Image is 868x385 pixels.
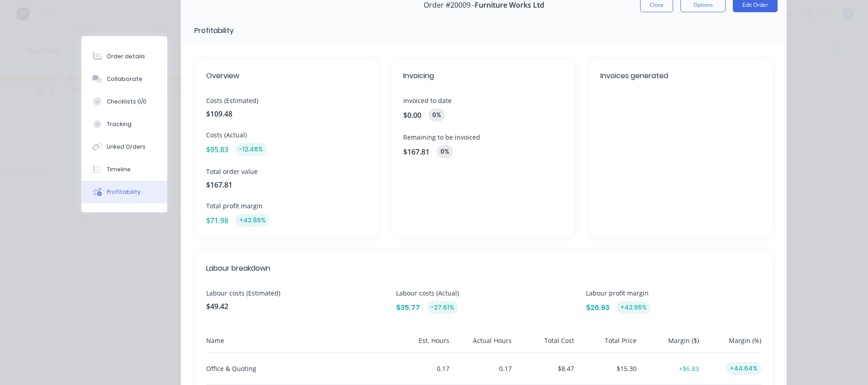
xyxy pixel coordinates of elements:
[206,201,367,211] span: Total profit margin
[206,70,367,81] span: Overview
[403,70,564,81] span: Invoicing
[403,110,421,121] span: $0.00
[107,143,146,151] div: Linked Orders
[107,75,142,83] div: Collaborate
[206,288,382,298] span: Labour costs (Estimated)
[396,302,420,313] span: $35.77
[703,336,761,352] div: Margin (%)
[81,68,167,90] button: Collaborate
[206,353,387,384] div: Office & Quoting
[640,336,699,352] div: Margin ($)
[81,113,167,136] button: Tracking
[81,45,167,68] button: Order details
[206,215,228,226] span: $71.98
[679,364,699,373] span: +$6.83
[391,353,449,384] div: 0.17
[206,336,387,352] div: Name
[206,96,367,105] span: Costs (Estimated)
[617,301,651,314] div: +42.95%
[81,181,167,203] button: Profitability
[515,336,574,352] div: Total Cost
[206,144,228,155] span: $95.83
[206,179,367,190] span: $167.81
[194,25,234,36] div: Profitability
[107,188,141,196] div: Profitability
[236,214,269,227] div: +42.89%
[206,130,367,140] span: Costs (Actual)
[453,336,512,352] div: Actual Hours
[403,96,564,105] span: Invoiced to date
[391,336,449,352] div: Est. Hours
[403,132,564,142] span: Remaining to be invoiced
[586,288,761,298] span: Labour profit margin
[578,353,637,384] div: $15.30
[600,70,761,81] span: Invoices generated
[236,143,267,156] div: -12.46%
[437,145,453,158] div: 0 %
[453,353,512,384] div: 0.17
[107,165,131,174] div: Timeline
[206,108,367,119] span: $109.48
[515,353,574,384] div: $8.47
[81,90,167,113] button: Checklists 0/0
[107,52,145,61] div: Order details
[206,263,761,274] span: Labour breakdown
[475,1,544,9] span: Furniture Works Ltd
[396,288,571,298] span: Labour costs (Actual)
[206,301,382,312] span: $49.42
[424,1,475,9] span: Order #20009 -
[403,146,429,157] span: $167.81
[81,158,167,181] button: Timeline
[429,108,445,122] div: 0 %
[679,364,699,373] button: +$6.83
[206,167,367,176] span: Total order value
[578,336,637,352] div: Total Price
[427,301,458,314] div: -27.61%
[586,302,609,313] span: $26.93
[726,362,761,375] div: +44.64%
[81,136,167,158] button: Linked Orders
[107,120,132,128] div: Tracking
[107,98,146,106] div: Checklists 0/0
